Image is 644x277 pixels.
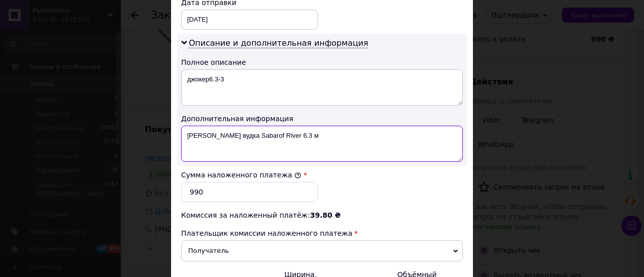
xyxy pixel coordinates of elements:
div: Дополнительная информация [181,114,463,124]
div: Полное описание [181,57,463,67]
span: Получатель [181,240,463,261]
span: 39.80 ₴ [310,211,341,219]
textarea: джокер6.3-3 [181,69,463,106]
label: Сумма наложенного платежа [181,171,301,179]
div: Комиссия за наложенный платёж: [181,210,463,220]
span: Описание и дополнительная информация [189,38,368,48]
span: Плательщик комиссии наложенного платежа [181,229,352,237]
textarea: [PERSON_NAME] вудка Sabarof River 6.3 м [181,126,463,162]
